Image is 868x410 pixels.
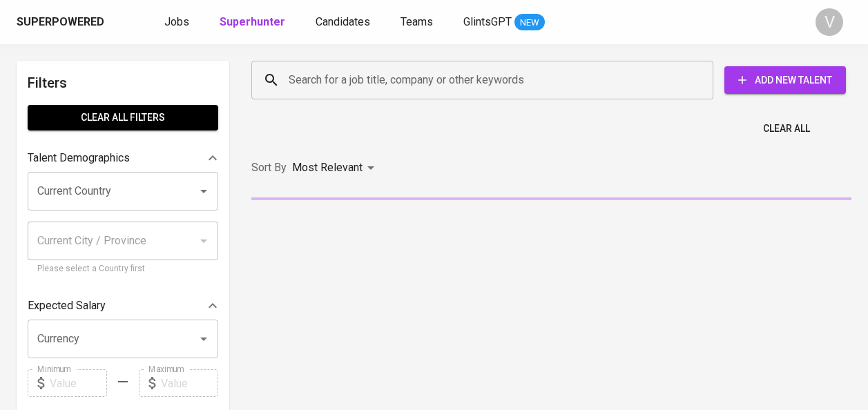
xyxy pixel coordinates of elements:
span: GlintsGPT [463,15,512,28]
p: Most Relevant [292,159,363,176]
h6: Filters [28,72,218,94]
p: Sort By [251,159,287,176]
span: Candidates [316,15,370,28]
span: NEW [514,16,545,30]
a: Jobs [164,14,192,31]
a: GlintsGPT NEW [463,14,545,31]
button: Open [194,182,213,201]
input: Value [50,369,107,397]
img: app logo [107,12,126,32]
div: Talent Demographics [28,144,218,172]
button: Clear All filters [28,105,218,130]
span: Teams [401,15,433,28]
div: Superpowered [17,14,104,30]
span: Clear All [763,120,810,137]
div: Most Relevant [292,155,379,181]
p: Talent Demographics [28,150,130,166]
a: Superhunter [220,14,288,31]
button: Add New Talent [724,66,846,94]
button: Clear All [758,116,816,141]
div: Expected Salary [28,292,218,320]
div: V [816,8,843,36]
span: Add New Talent [735,72,835,89]
a: Superpoweredapp logo [17,12,126,32]
input: Value [161,369,218,397]
a: Teams [401,14,436,31]
p: Please select a Country first [37,262,209,276]
span: Clear All filters [39,109,207,126]
button: Open [194,329,213,349]
b: Superhunter [220,15,285,28]
span: Jobs [164,15,189,28]
p: Expected Salary [28,297,106,314]
a: Candidates [316,14,373,31]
